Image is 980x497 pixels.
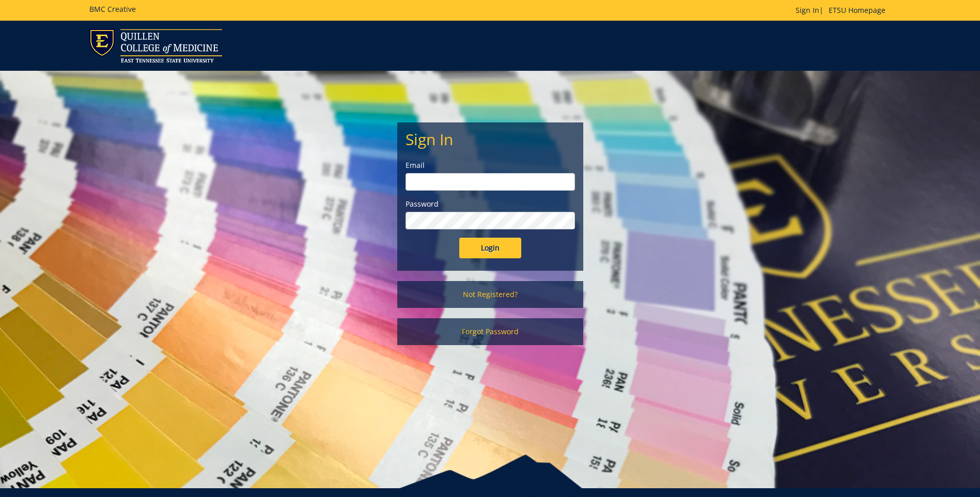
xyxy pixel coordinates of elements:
[796,5,891,15] p: |
[406,199,575,209] label: Password
[397,318,583,345] a: Forgot Password
[406,131,575,148] h2: Sign In
[89,29,222,63] img: ETSU logo
[397,281,583,308] a: Not Registered?
[796,5,819,15] a: Sign In
[823,5,891,15] a: ETSU Homepage
[89,5,136,13] h5: BMC Creative
[459,238,521,258] input: Login
[406,160,575,170] label: Email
